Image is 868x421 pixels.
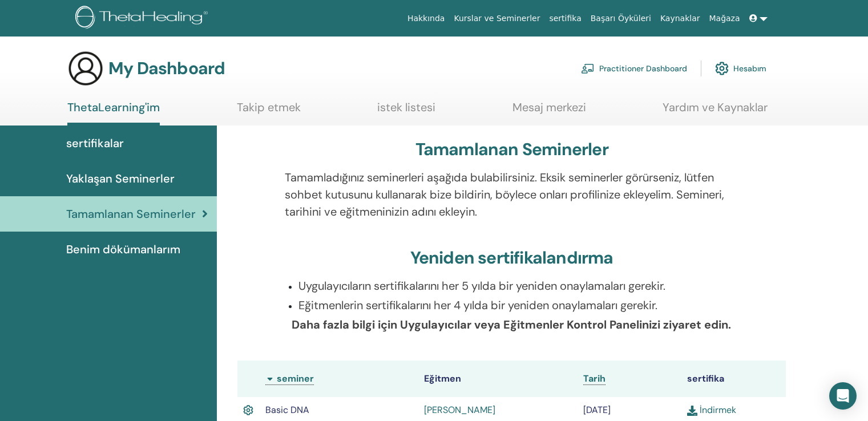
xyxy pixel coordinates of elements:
p: Eğitmenlerin sertifikalarını her 4 yılda bir yeniden onaylamaları gerekir. [298,297,739,314]
th: Eğitmen [418,361,578,397]
a: Hakkında [403,8,450,29]
img: cog.svg [715,59,729,78]
span: Tamamlanan Seminerler [66,205,196,222]
img: Active Certificate [243,403,253,418]
a: İndirmek [687,404,736,416]
a: sertifika [544,8,586,29]
a: Kaynaklar [656,8,705,29]
a: Başarı Öyküleri [586,8,656,29]
img: download.svg [687,406,697,416]
a: Kurslar ve Seminerler [449,8,544,29]
span: Yaklaşan Seminerler [66,170,175,187]
a: Mağaza [704,8,744,29]
a: Tarih [583,373,605,385]
img: logo.png [75,6,212,31]
a: Takip etmek [237,100,301,123]
b: Daha fazla bilgi için Uygulayıcılar veya Eğitmenler Kontrol Panelinizi ziyaret edin. [292,317,731,332]
span: Benim dökümanlarım [66,241,180,258]
a: istek listesi [377,100,435,123]
a: Yardım ve Kaynaklar [663,100,768,123]
img: generic-user-icon.jpg [67,50,104,87]
a: Practitioner Dashboard [581,56,687,81]
span: sertifikalar [66,135,124,152]
a: Mesaj merkezi [512,100,586,123]
h3: My Dashboard [108,58,225,79]
a: Hesabım [715,56,766,81]
h3: Tamamlanan Seminerler [415,139,608,160]
span: Tarih [583,373,605,384]
img: chalkboard-teacher.svg [581,63,595,74]
p: Tamamladığınız seminerleri aşağıda bulabilirsiniz. Eksik seminerler görürseniz, lütfen sohbet kut... [285,169,739,220]
h3: Yeniden sertifikalandırma [410,248,613,268]
a: [PERSON_NAME] [424,404,495,416]
p: Uygulayıcıların sertifikalarını her 5 yılda bir yeniden onaylamaları gerekir. [298,277,739,294]
a: ThetaLearning'im [67,100,160,126]
th: sertifika [681,361,786,397]
span: Basic DNA [265,404,309,416]
div: Open Intercom Messenger [829,382,857,410]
